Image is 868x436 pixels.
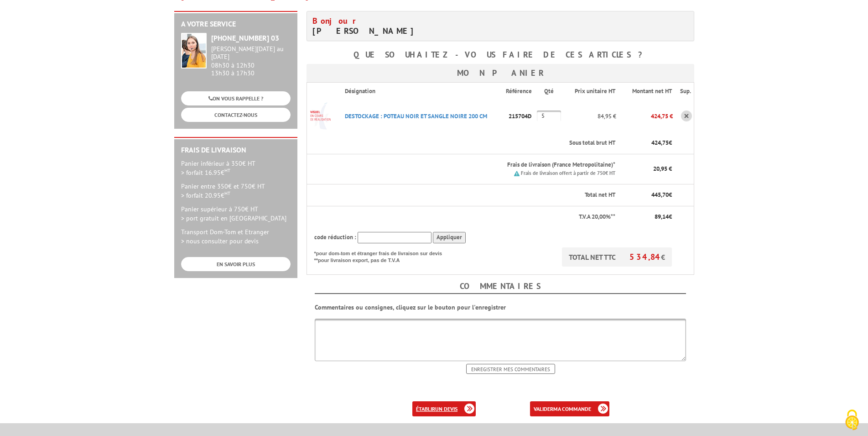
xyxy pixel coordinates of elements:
[181,214,286,222] span: > port gratuit en [GEOGRAPHIC_DATA]
[181,227,291,246] p: Transport Dom-Tom et Etranger
[433,232,466,243] input: Appliquer
[521,170,615,176] small: Frais de livraison offert à partir de 750€ HT
[624,87,671,96] p: Montant net HT
[181,237,259,245] span: > nous consulter pour devis
[624,139,671,147] p: €
[315,303,506,311] b: Commentaires ou consignes, cliquez sur le bouton pour l'enregistrer
[345,161,615,169] p: Frais de livraison (France Metropolitaine)*
[466,364,555,374] input: Enregistrer mes commentaires
[506,87,536,96] p: Référence
[312,16,361,26] span: Bonjour
[412,401,476,416] a: établirun devis
[624,213,671,221] p: €
[653,165,672,173] span: 20,95 €
[562,247,672,267] p: TOTAL NET TTC €
[514,171,520,176] img: picto.png
[314,233,356,241] span: code réduction :
[181,33,207,68] img: widget-service.jpg
[655,213,669,221] span: 89,14
[537,82,563,100] th: Qté
[616,108,672,124] p: 424,75 €
[435,405,457,412] b: un devis
[181,159,291,177] p: Panier inférieur à 350€ HT
[338,82,506,100] th: Désignation
[181,146,291,154] h2: Frais de Livraison
[307,64,694,82] h3: Mon panier
[836,405,868,436] button: Cookies (fenêtre modale)
[338,132,616,154] th: Sous total brut HT
[181,257,291,271] a: EN SAVOIR PLUS
[211,45,291,77] div: 08h30 à 12h30 13h30 à 17h30
[181,205,291,223] p: Panier supérieur à 750€ HT
[506,108,537,124] p: 215704D
[673,82,694,100] th: Sup.
[841,409,863,431] img: Cookies (fenêtre modale)
[312,16,494,36] h4: [PERSON_NAME]
[571,87,616,96] p: Prix unitaire HT
[181,20,291,28] h2: A votre service
[553,405,591,412] b: ma commande
[181,91,291,105] a: ON VOUS RAPPELLE ?
[314,213,616,221] p: T.V.A 20,00%**
[224,167,230,173] sup: HT
[181,182,291,200] p: Panier entre 350€ et 750€ HT
[563,108,617,124] p: 84,95 €
[211,33,279,42] strong: [PHONE_NUMBER] 03
[624,191,671,200] p: €
[651,191,669,199] span: 445,70
[211,45,291,61] div: [PERSON_NAME][DATE] au [DATE]
[345,112,487,120] a: DESTOCKAGE : POTEAU NOIR ET SANGLE NOIRE 200 CM
[314,247,451,264] p: *pour dom-tom et étranger frais de livraison sur devis **pour livraison export, pas de T.V.A
[315,279,686,294] h4: Commentaires
[353,49,647,60] b: Que souhaitez-vous faire de ces articles ?
[181,191,230,200] span: > forfait 20.95€
[314,191,616,200] p: Total net HT
[181,108,291,122] a: CONTACTEZ-NOUS
[530,401,609,416] a: validerma commande
[181,168,230,177] span: > forfait 16.95€
[307,102,335,130] img: DESTOCKAGE : POTEAU NOIR ET SANGLE NOIRE 200 CM
[651,139,669,147] span: 424,75
[224,190,230,196] sup: HT
[629,252,661,262] span: 534,84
